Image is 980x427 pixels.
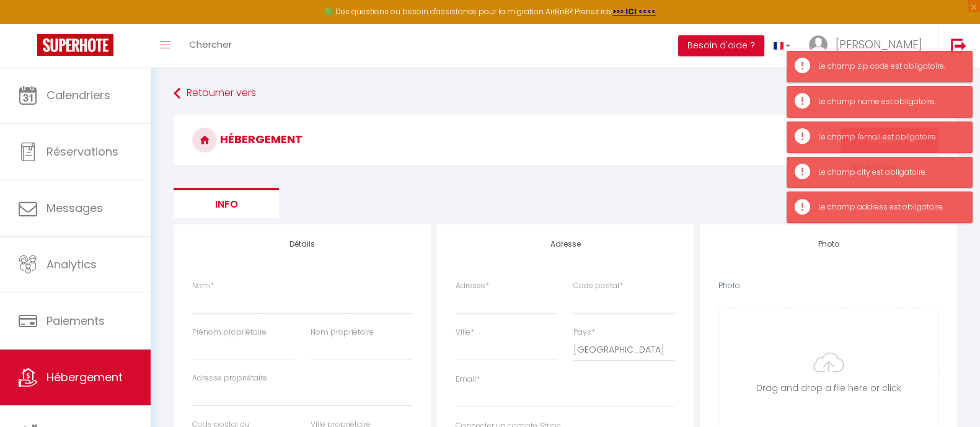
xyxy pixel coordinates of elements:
[800,24,938,68] a: ... [PERSON_NAME]
[46,369,123,385] span: Hébergement
[818,96,960,108] div: Le champ name est obligatoire.
[37,34,113,56] img: Super Booking
[174,115,957,165] h3: HÉBERGEMENT
[192,240,412,249] h4: Détails
[456,280,489,292] label: Adresse
[678,35,764,56] button: Besoin d'aide ?
[718,240,938,249] h4: Photo
[46,87,110,103] span: Calendriers
[46,200,103,216] span: Messages
[189,38,232,51] span: Chercher
[818,167,960,178] div: Le champ city est obligatoire.
[174,188,279,218] li: Info
[456,327,474,338] label: Ville
[174,82,957,105] a: Retourner vers
[180,24,241,68] a: Chercher
[809,35,828,54] img: ...
[456,374,480,385] label: Email
[718,280,740,292] label: Photo
[818,201,960,213] div: Le champ address est obligatoire.
[836,37,922,52] span: [PERSON_NAME]
[951,38,966,53] img: logout
[612,6,656,17] a: >>> ICI <<<<
[46,144,118,159] span: Réservations
[456,240,676,249] h4: Adresse
[818,131,960,143] div: Le champ l'email est obligatoire.
[46,257,97,272] span: Analytics
[192,372,267,384] label: Adresse propriétaire
[192,280,214,292] label: Nom
[573,327,595,338] label: Pays
[818,61,960,73] div: Le champ zip code est obligatoire.
[573,280,623,292] label: Code postal
[192,327,267,338] label: Prénom propriétaire
[46,313,105,328] span: Paiements
[311,327,374,338] label: Nom propriétaire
